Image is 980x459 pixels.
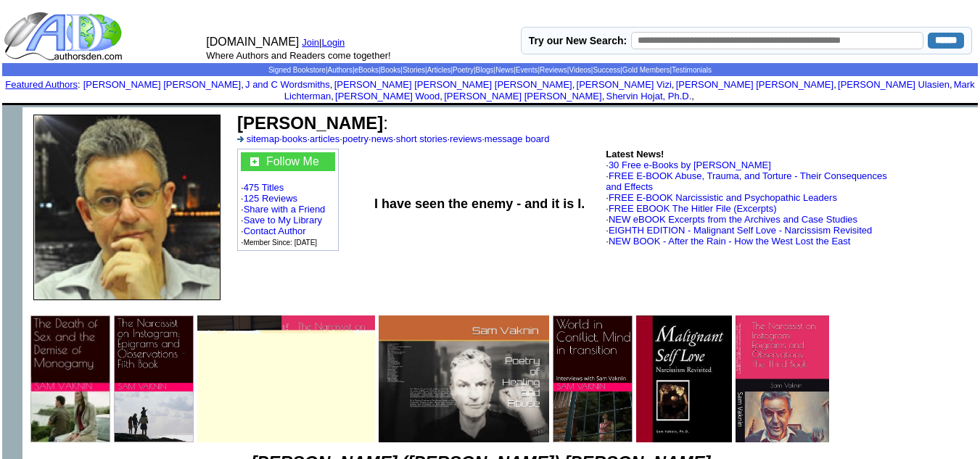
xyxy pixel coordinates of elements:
[335,91,440,102] a: [PERSON_NAME] Wood
[237,113,383,133] b: [PERSON_NAME]
[495,66,514,74] a: News
[268,66,326,74] a: Signed Bookstore
[247,133,280,144] a: sitemap
[244,204,326,215] a: Share with a Friend
[245,79,330,90] a: J and C Wordsmiths
[733,379,734,379] img: shim.gif
[322,37,345,48] a: Login
[604,93,606,101] font: i
[575,81,576,89] font: i
[310,133,339,144] a: articles
[622,66,670,74] a: Gold Members
[672,66,712,74] a: Testimonials
[516,66,538,74] a: Events
[237,113,388,133] font: :
[374,197,585,211] b: I have seen the enemy - and it is I.
[952,81,954,89] font: i
[838,79,950,90] a: [PERSON_NAME] Ulasien
[266,155,319,168] a: Follow Me
[540,66,567,74] a: Reviews
[606,203,776,214] font: ·
[606,236,850,247] font: ·
[342,133,368,144] a: poetry
[83,79,975,102] font: , , , , , , , , , ,
[244,215,322,226] a: Save to My Library
[284,79,975,102] a: Mark Lichterman
[114,315,194,442] img: 79705.jpg
[334,93,335,101] font: i
[396,133,448,144] a: short stories
[609,192,837,203] a: FREE E-BOOK Narcissistic and Psychopathic Leaders
[609,203,777,214] a: FREE EBOOK The Hitler File (Excerpts)
[355,66,379,74] a: eBooks
[609,214,857,225] a: NEW eBOOK Excerpts from the Archives and Case Studies
[427,66,451,74] a: Articles
[244,226,306,236] a: Contact Author
[609,236,851,247] a: NEW BOOK - After the Rain - How the West Lost the East
[736,315,829,442] img: 78246.jpg
[606,192,837,203] font: ·
[197,315,375,442] img: 79056.jpg
[577,79,672,90] a: [PERSON_NAME] Vizi
[606,170,887,192] font: ·
[268,66,712,74] span: | | | | | | | | | | | | | |
[606,91,691,102] a: Shervin Hojat, Ph.D.
[5,79,80,90] font: :
[609,225,872,236] a: EIGHTH EDITION - Malignant Self Love - Narcissism Revisited
[606,214,857,225] font: ·
[4,11,125,62] img: logo_ad.gif
[244,239,318,247] font: Member Since: [DATE]
[206,36,299,48] font: [DOMAIN_NAME]
[371,133,393,144] a: news
[237,133,549,144] font: · · · · · · ·
[2,107,22,128] img: shim.gif
[634,379,635,379] img: shim.gif
[241,152,335,247] font: · · · · · ·
[442,93,444,101] font: i
[237,136,244,142] img: a_336699.gif
[489,105,491,107] img: shim.gif
[831,379,831,379] img: shim.gif
[334,79,572,90] a: [PERSON_NAME] [PERSON_NAME] [PERSON_NAME]
[551,379,551,379] img: shim.gif
[606,225,872,236] font: ·
[332,81,334,89] font: i
[244,182,284,193] a: 475 Titles
[381,66,401,74] a: Books
[403,66,425,74] a: Stories
[489,103,491,105] img: shim.gif
[282,133,308,144] a: books
[83,79,241,90] a: [PERSON_NAME] [PERSON_NAME]
[319,37,350,48] font: |
[244,193,297,204] a: 125 Reviews
[379,315,549,442] img: 79396.jpg
[302,37,319,48] a: Join
[33,115,221,300] img: 161.jpg
[674,81,675,89] font: i
[606,170,887,192] a: FREE E-BOOK Abuse, Trauma, and Torture - Their Consequences and Effects
[569,66,590,74] a: Videos
[5,79,78,90] a: Featured Authors
[636,315,732,442] img: 12245.jpg
[485,133,550,144] a: message board
[609,160,771,170] a: 30 Free e-Books by [PERSON_NAME]
[836,81,838,89] font: i
[30,315,110,442] img: 61391.jpg
[606,149,664,160] b: Latest News!
[250,157,259,166] img: gc.jpg
[206,50,390,61] font: Where Authors and Readers come together!
[453,66,474,74] a: Poetry
[606,160,771,170] font: ·
[694,93,696,101] font: i
[444,91,601,102] a: [PERSON_NAME] [PERSON_NAME]
[593,66,620,74] a: Success
[476,66,494,74] a: Blogs
[244,81,245,89] font: i
[529,35,627,46] label: Try our New Search:
[327,66,352,74] a: Authors
[450,133,482,144] a: reviews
